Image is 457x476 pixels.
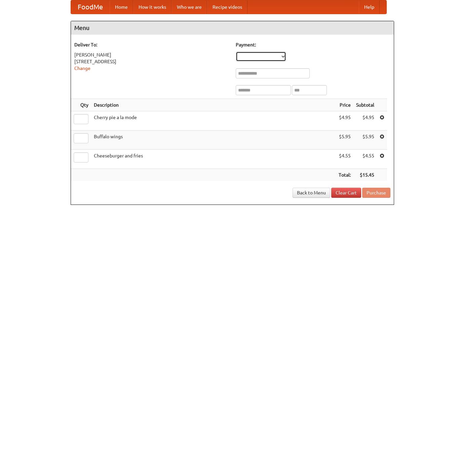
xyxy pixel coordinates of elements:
[172,0,207,14] a: Who we are
[293,188,330,198] a: Back to Menu
[236,41,390,48] h5: Payment:
[336,169,353,181] th: Total:
[74,66,90,71] a: Change
[71,21,394,35] h4: Menu
[331,188,361,198] a: Clear Cart
[359,0,380,14] a: Help
[91,111,336,131] td: Cherry pie a la mode
[336,99,353,111] th: Price
[353,169,377,181] th: $15.45
[74,41,229,48] h5: Deliver To:
[133,0,172,14] a: How it works
[74,51,229,58] div: [PERSON_NAME]
[207,0,247,14] a: Recipe videos
[336,150,353,169] td: $4.55
[110,0,133,14] a: Home
[336,111,353,131] td: $4.95
[74,58,229,65] div: [STREET_ADDRESS]
[353,150,377,169] td: $4.55
[91,131,336,150] td: Buffalo wings
[71,99,91,111] th: Qty
[91,99,336,111] th: Description
[353,111,377,131] td: $4.95
[353,131,377,150] td: $5.95
[353,99,377,111] th: Subtotal
[362,188,390,198] button: Purchase
[91,150,336,169] td: Cheeseburger and fries
[71,0,110,14] a: FoodMe
[336,131,353,150] td: $5.95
